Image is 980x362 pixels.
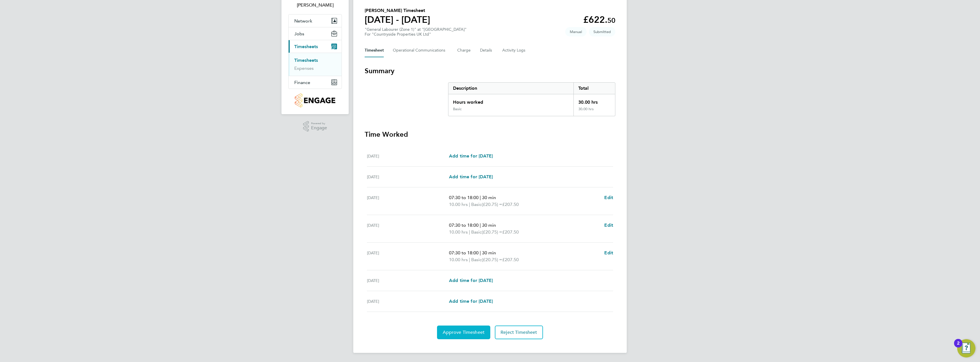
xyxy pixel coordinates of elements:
div: 2 [957,343,959,351]
div: 30.00 hrs [573,107,615,116]
span: Finance [294,80,310,85]
span: £207.50 [502,229,519,235]
div: "General Labourer (Zone 1)" at "[GEOGRAPHIC_DATA]" [365,27,467,37]
a: Go to home page [288,93,342,107]
a: Timesheets [294,58,318,63]
button: Jobs [289,27,342,40]
span: Add time for [DATE] [449,298,493,304]
span: (£20.75) = [482,229,502,235]
span: 50 [607,16,615,24]
span: Timesheets [294,44,318,49]
div: Hours worked [448,94,573,107]
span: | [469,229,470,235]
span: | [469,257,470,262]
span: 10.00 hrs [449,257,468,262]
button: Finance [289,76,342,89]
a: Expenses [294,66,314,71]
div: [DATE] [367,173,449,180]
span: Engage [311,126,327,130]
span: 30 min [482,250,496,255]
span: | [469,202,470,207]
div: [DATE] [367,222,449,236]
div: Timesheets [289,53,342,76]
div: [DATE] [367,153,449,159]
button: Operational Communications [393,44,448,57]
span: 10.00 hrs [449,202,468,207]
a: Add time for [DATE] [449,153,493,159]
a: Add time for [DATE] [449,277,493,284]
span: 07:30 to 18:00 [449,195,479,200]
div: Total [573,83,615,94]
a: Edit [604,194,613,201]
span: (£20.75) = [482,202,502,207]
span: Basic [471,256,482,263]
span: | [480,250,481,255]
span: Reject Timesheet [501,330,537,335]
span: Network [294,18,312,24]
button: Charge [457,44,471,57]
span: Edit [604,195,613,200]
span: | [480,222,481,228]
div: 30.00 hrs [573,94,615,107]
a: Edit [604,222,613,229]
div: Basic [453,107,462,111]
button: Approve Timesheet [437,326,490,339]
div: [DATE] [367,298,449,305]
span: Approve Timesheet [443,330,485,335]
span: Basic [471,201,482,208]
span: This timesheet is Submitted. [589,27,615,36]
button: Reject Timesheet [495,326,543,339]
span: This timesheet was manually created. [565,27,587,36]
h1: [DATE] - [DATE] [365,14,430,25]
h2: [PERSON_NAME] Timesheet [365,7,430,14]
span: 30 min [482,222,496,228]
button: Open Resource Center, 2 new notifications [957,339,975,357]
div: [DATE] [367,249,449,263]
h3: Time Worked [365,130,615,139]
span: Edit [604,250,613,255]
button: Timesheets [289,40,342,53]
div: Summary [448,82,615,116]
button: Details [480,44,493,57]
span: Daniel Marsh [288,2,342,9]
span: (£20.75) = [482,257,502,262]
a: Powered byEngage [303,121,327,132]
span: | [480,195,481,200]
span: £207.50 [502,202,519,207]
span: Add time for [DATE] [449,278,493,283]
span: 07:30 to 18:00 [449,250,479,255]
button: Network [289,15,342,27]
span: Add time for [DATE] [449,153,493,159]
img: countryside-properties-logo-retina.png [295,93,335,107]
div: For "Countryside Properties UK Ltd" [365,32,467,37]
a: Add time for [DATE] [449,298,493,305]
section: Timesheet [365,66,615,339]
span: £207.50 [502,257,519,262]
div: Description [448,83,573,94]
div: [DATE] [367,277,449,284]
div: [DATE] [367,194,449,208]
app-decimal: £622. [583,14,615,25]
span: 10.00 hrs [449,229,468,235]
span: Add time for [DATE] [449,174,493,179]
h3: Summary [365,66,615,75]
span: 07:30 to 18:00 [449,222,479,228]
a: Add time for [DATE] [449,173,493,180]
span: Jobs [294,31,304,36]
span: Powered by [311,121,327,126]
span: Edit [604,222,613,228]
button: Activity Logs [502,44,526,57]
span: Basic [471,229,482,236]
span: 30 min [482,195,496,200]
a: Edit [604,249,613,256]
button: Timesheet [365,44,384,57]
